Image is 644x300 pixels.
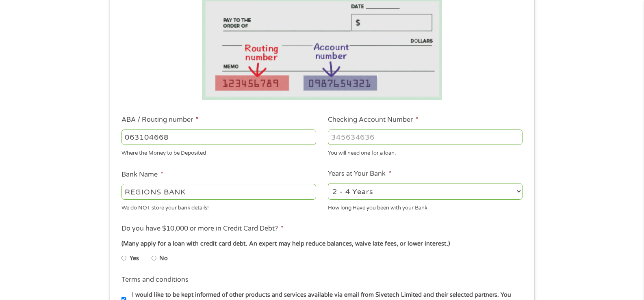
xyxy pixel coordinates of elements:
[121,224,284,233] label: Do you have $10,000 or more in Credit Card Debt?
[328,170,391,178] label: Years at Your Bank
[121,276,189,284] label: Terms and conditions
[328,129,523,145] input: 345634636
[121,129,316,145] input: 263177916
[328,201,523,212] div: How long Have you been with your Bank
[121,147,316,158] div: Where the Money to be Deposited
[121,116,199,124] label: ABA / Routing number
[121,240,522,248] div: (Many apply for a loan with credit card debt. An expert may help reduce balances, waive late fees...
[328,147,523,158] div: You will need one for a loan.
[159,254,168,263] label: No
[130,254,139,263] label: Yes
[121,201,316,212] div: We do NOT store your bank details!
[328,116,418,124] label: Checking Account Number
[121,171,163,179] label: Bank Name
